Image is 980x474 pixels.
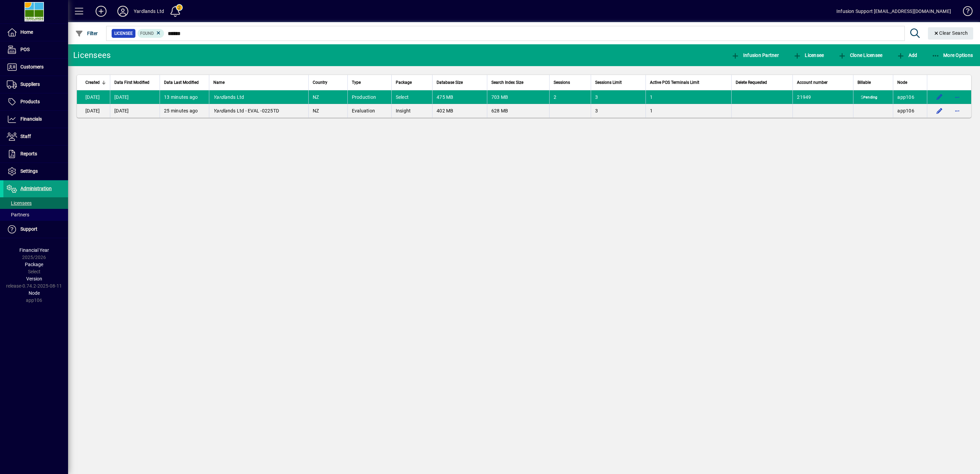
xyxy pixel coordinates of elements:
span: Sessions [554,79,570,86]
td: 3 [591,90,646,104]
div: Created [85,79,106,86]
a: Partners [3,209,68,220]
span: Active POS Terminals Limit [650,79,699,86]
span: Customers [20,64,44,70]
a: Knowledge Base [958,1,971,24]
button: Edit [934,105,945,116]
span: Data First Modified [114,79,149,86]
span: Administration [20,186,52,191]
span: Found [140,31,154,36]
a: Staff [3,128,68,145]
td: 3 [591,104,646,118]
div: Sessions [554,79,587,86]
span: Add [897,52,917,58]
div: Search Index Size [491,79,545,86]
span: Products [20,99,40,104]
mat-chip: Found Status: Found [137,29,164,38]
span: Database Size [437,79,463,86]
span: Search Index Size [491,79,523,86]
span: Sessions Limit [595,79,622,86]
span: Delete Requested [736,79,767,86]
td: [DATE] [110,90,160,104]
span: app106.prod.infusionbusinesssoftware.com [897,108,914,113]
span: Node [29,290,40,296]
span: Pending [859,95,879,101]
div: Data First Modified [114,79,156,86]
span: Clone Licensee [838,52,882,58]
div: Country [313,79,343,86]
div: Package [396,79,428,86]
div: Database Size [437,79,483,86]
span: Settings [20,168,38,174]
div: Account number [797,79,849,86]
button: Infusion Partner [730,49,781,61]
span: Licensee [793,52,824,58]
span: Partners [7,212,29,217]
span: Reports [20,151,37,156]
span: Staff [20,134,31,139]
button: Clear [928,27,974,40]
div: Billable [857,79,889,86]
td: [DATE] [77,90,110,104]
span: nds Ltd [213,94,244,100]
span: Licensees [7,200,32,206]
button: More Options [930,49,975,61]
td: Insight [391,104,432,118]
td: [DATE] [77,104,110,118]
a: POS [3,41,68,58]
td: 25 minutes ago [160,104,209,118]
button: More options [952,105,963,116]
td: Select [391,90,432,104]
td: 1 [646,104,731,118]
span: Type [352,79,361,86]
div: Licensees [73,50,111,61]
a: Customers [3,59,68,76]
span: POS [20,47,30,52]
span: Billable [857,79,871,86]
span: Licensee [114,30,133,37]
span: Created [85,79,100,86]
div: Node [897,79,923,86]
button: Add [90,5,112,17]
td: 402 MB [432,104,487,118]
div: Sessions Limit [595,79,642,86]
div: Type [352,79,387,86]
button: Filter [73,27,100,40]
span: Home [20,29,33,35]
span: Suppliers [20,81,40,87]
td: 628 MB [487,104,549,118]
button: Profile [112,5,134,17]
div: Delete Requested [736,79,789,86]
div: Active POS Terminals Limit [650,79,727,86]
span: Infusion Partner [731,52,779,58]
td: Production [347,90,391,104]
div: Infusion Support [EMAIL_ADDRESS][DOMAIN_NAME] [836,6,951,17]
span: app106.prod.infusionbusinesssoftware.com [897,94,914,100]
span: Account number [797,79,828,86]
td: 703 MB [487,90,549,104]
td: [DATE] [110,104,160,118]
span: Name [213,79,225,86]
td: 1 [646,90,731,104]
span: Support [20,226,37,232]
div: Name [213,79,304,86]
button: Edit [934,92,945,103]
span: More Options [932,52,973,58]
button: More options [952,92,963,103]
a: Financials [3,111,68,128]
td: 475 MB [432,90,487,104]
span: Financial Year [19,247,49,253]
em: Yardla [213,94,228,100]
td: NZ [308,90,347,104]
a: Licensees [3,197,68,209]
em: Yardla [213,108,228,113]
td: 13 minutes ago [160,90,209,104]
a: Home [3,24,68,41]
td: 21949 [793,90,853,104]
span: Filter [75,31,98,36]
button: Clone Licensee [836,49,884,61]
span: Node [897,79,907,86]
div: Data Last Modified [164,79,205,86]
div: Yardlands Ltd [134,6,164,17]
span: nds Ltd - EVAL -0225TD [213,108,279,113]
